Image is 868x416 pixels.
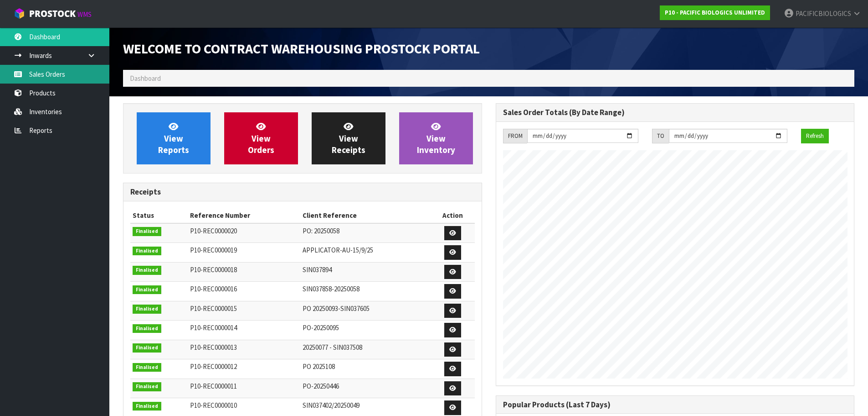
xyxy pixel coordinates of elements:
span: P10-REC0000011 [190,382,237,390]
th: Reference Number [188,208,300,223]
span: Finalised [133,305,161,314]
strong: P10 - PACIFIC BIOLOGICS UNLIMITED [665,9,765,16]
span: PO-20250095 [303,323,339,332]
span: APPLICATOR-AU-15/9/25 [303,246,373,254]
span: P10-REC0000014 [190,323,237,332]
span: P10-REC0000020 [190,226,237,235]
span: View Inventory [417,121,455,155]
a: ViewOrders [224,112,298,164]
button: Refresh [801,129,829,143]
small: WMS [77,10,92,19]
a: ViewInventory [399,112,473,164]
span: View Orders [248,121,274,155]
span: P10-REC0000013 [190,343,237,352]
span: Finalised [133,343,161,353]
th: Client Reference [300,208,431,223]
span: PACIFICBIOLOGICS [796,9,851,18]
span: P10-REC0000015 [190,304,237,313]
span: Finalised [133,285,161,295]
span: SIN037402/20250049 [303,401,360,410]
span: PO: 20250058 [303,226,339,235]
span: SIN037894 [303,265,332,274]
div: TO [652,129,669,143]
span: P10-REC0000012 [190,362,237,371]
span: P10-REC0000016 [190,284,237,293]
span: Dashboard [130,74,161,83]
span: Finalised [133,324,161,333]
a: ViewReports [137,112,211,164]
span: P10-REC0000019 [190,246,237,254]
span: 20250077 - SIN037508 [303,343,362,352]
span: P10-REC0000010 [190,401,237,410]
h3: Receipts [130,188,475,196]
span: Finalised [133,227,161,236]
span: SIN037858-20250058 [303,284,360,293]
span: Finalised [133,402,161,411]
span: Finalised [133,382,161,391]
span: P10-REC0000018 [190,265,237,274]
span: PO 2025108 [303,362,335,371]
a: ViewReceipts [312,112,385,164]
h3: Popular Products (Last 7 Days) [503,400,847,409]
th: Action [431,208,475,223]
span: Finalised [133,247,161,256]
th: Status [130,208,188,223]
img: cube-alt.png [14,8,25,19]
span: View Receipts [332,121,365,155]
span: Finalised [133,266,161,275]
span: Welcome to Contract Warehousing ProStock Portal [123,40,480,57]
span: Finalised [133,363,161,372]
h3: Sales Order Totals (By Date Range) [503,108,847,117]
div: FROM [503,129,527,143]
span: ProStock [29,8,76,20]
span: View Reports [158,121,189,155]
span: PO 20250093-SIN037605 [303,304,370,313]
span: PO-20250446 [303,382,339,390]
